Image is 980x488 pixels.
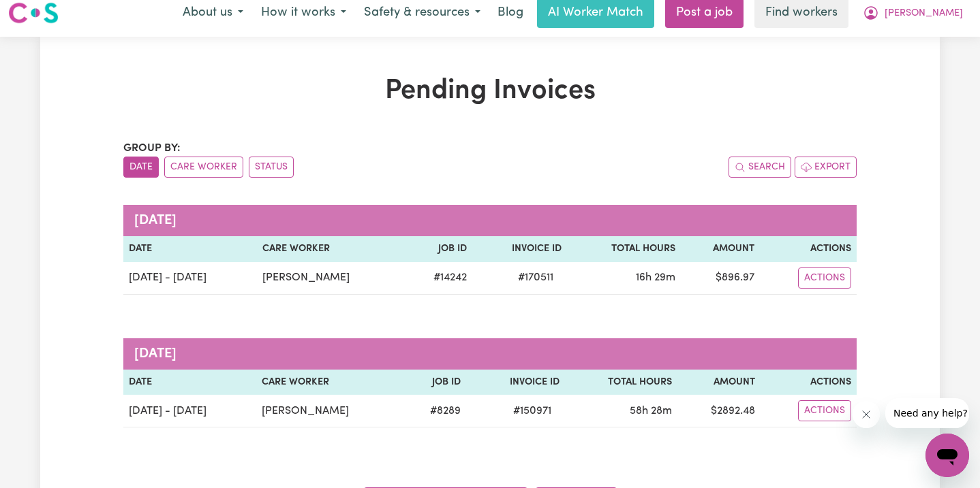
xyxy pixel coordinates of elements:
td: [PERSON_NAME] [257,262,405,295]
span: 58 hours 28 minutes [630,406,672,417]
img: Careseekers logo [8,1,59,25]
td: [PERSON_NAME] [256,395,403,427]
span: Group by: [123,143,181,154]
th: Date [123,370,256,395]
td: # 14242 [405,262,472,295]
button: Search [729,157,791,178]
th: Amount [677,370,761,395]
td: [DATE] - [DATE] [123,395,256,427]
button: sort invoices by date [123,157,159,178]
th: Care Worker [256,370,403,395]
th: Total Hours [567,236,680,262]
span: 16 hours 29 minutes [636,272,675,283]
button: sort invoices by care worker [164,157,243,178]
td: [DATE] - [DATE] [123,262,257,295]
th: Job ID [405,236,472,262]
span: # 170511 [510,270,562,286]
button: sort invoices by paid status [249,157,294,178]
button: Actions [798,267,851,289]
button: Export [795,157,857,178]
button: Actions [798,400,851,421]
th: Date [123,236,257,262]
th: Invoice ID [466,370,564,395]
td: # 8289 [404,395,467,427]
th: Total Hours [565,370,677,395]
iframe: Message from company [885,398,969,428]
th: Amount [681,236,760,262]
caption: [DATE] [123,205,857,236]
td: $ 896.97 [681,262,760,295]
th: Invoice ID [472,236,567,262]
span: # 150971 [505,403,560,419]
th: Actions [761,370,857,395]
td: $ 2892.48 [677,395,761,427]
span: [PERSON_NAME] [885,6,963,21]
h1: Pending Invoices [123,75,857,108]
iframe: Close message [853,401,880,428]
iframe: Button to launch messaging window [925,434,969,477]
caption: [DATE] [123,338,857,370]
th: Care Worker [257,236,405,262]
th: Job ID [404,370,467,395]
th: Actions [760,236,857,262]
